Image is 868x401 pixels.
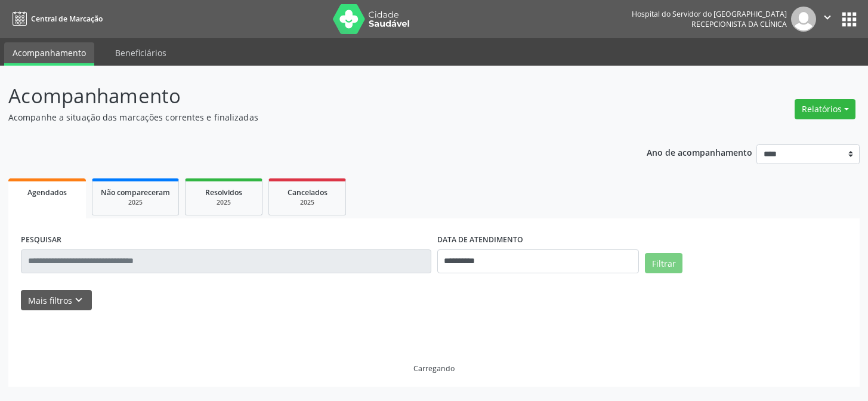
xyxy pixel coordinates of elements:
[205,187,242,198] span: Resolvidos
[101,187,170,198] span: Não compareceram
[194,198,254,207] div: 2025
[21,231,61,249] label: PESQUISAR
[816,7,839,32] button: 
[27,187,67,198] span: Agendados
[8,9,103,29] a: Central de Marcação
[4,42,94,66] a: Acompanhamento
[8,81,604,111] p: Acompanhamento
[839,9,860,30] button: apps
[8,111,604,124] p: Acompanhe a situação das marcações correntes e finalizadas
[31,14,103,24] span: Central de Marcação
[21,290,92,311] button: Mais filtroskeyboard_arrow_down
[101,198,170,207] div: 2025
[795,99,855,119] button: Relatórios
[288,187,328,198] span: Cancelados
[791,7,816,32] img: img
[691,19,787,29] span: Recepcionista da clínica
[107,42,175,63] a: Beneficiários
[645,253,682,273] button: Filtrar
[413,363,455,374] div: Carregando
[647,144,752,159] p: Ano de acompanhamento
[72,294,85,307] i: keyboard_arrow_down
[277,198,337,207] div: 2025
[437,231,523,249] label: DATA DE ATENDIMENTO
[821,11,834,24] i: 
[632,9,787,19] div: Hospital do Servidor do [GEOGRAPHIC_DATA]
